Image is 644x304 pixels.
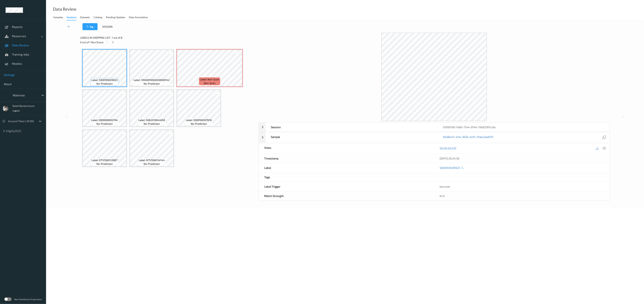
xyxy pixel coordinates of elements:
[144,122,160,126] span: no-prediction
[80,15,94,20] a: Datasets
[434,182,610,191] div: barcode
[186,118,212,122] span: Label: 5000169307618
[440,146,456,150] a: 00:00:00.033
[139,158,165,162] span: Label: 8712566134144
[67,15,80,20] a: Sessions
[259,191,434,200] div: Match Strength
[102,25,113,29] span: Session:
[80,36,110,40] span: Labels in shopping list:
[138,118,165,122] span: Label: 5063210044658
[80,15,90,20] div: Datasets
[144,82,160,86] span: no-prediction
[96,162,113,166] span: no-prediction
[144,162,160,166] span: no-prediction
[259,154,434,163] div: Timestamp
[259,132,610,143] div: Sample9d28e1cf-a11a-3626-bef4-5faec2aa6f5f
[67,15,76,20] div: Sessions
[96,82,113,86] span: no-prediction
[191,122,207,126] span: no-prediction
[106,15,129,20] a: Pending Updates
[440,166,460,170] a: 5000169029923
[94,15,106,20] a: Catalog
[96,122,113,126] span: no-prediction
[53,15,63,20] div: Samples
[94,15,102,20] div: Catalog
[53,7,76,11] div: Data Review
[129,15,148,20] div: Data Annotation
[259,182,434,191] div: Label Trigger
[106,15,125,20] div: Pending Updates
[91,118,118,122] span: Label: 0000000003704
[53,15,67,20] a: Samples
[200,78,219,81] span: Label: Non-Scan
[82,23,98,30] button: Tag
[259,163,434,172] div: Label
[259,173,434,182] div: Tags
[129,15,152,20] a: Data Annotation
[443,135,493,140] a: 9d28e1cf-a11a-3626-bef4-5faec2aa6f5f
[92,158,117,162] span: Label: 8712566133987
[259,143,434,154] div: Video
[437,122,610,132] div: 01990196-fa89-7544-814d-19b82181cc9a
[204,81,215,85] span: non-scan
[259,122,610,132] div: Session01990196-fa89-7544-814d-19b82181cc9a
[80,40,256,45] div: 0 out of 1 Non Scans
[440,157,604,160] div: [DATE] 20:24:56
[91,78,118,82] span: Label: 5000169029923
[265,132,438,143] div: Sample
[265,122,438,132] div: Session
[133,78,170,82] span: Label: 10500016902638000142
[112,36,122,40] span: 1 out of 8
[434,191,610,200] div: N/A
